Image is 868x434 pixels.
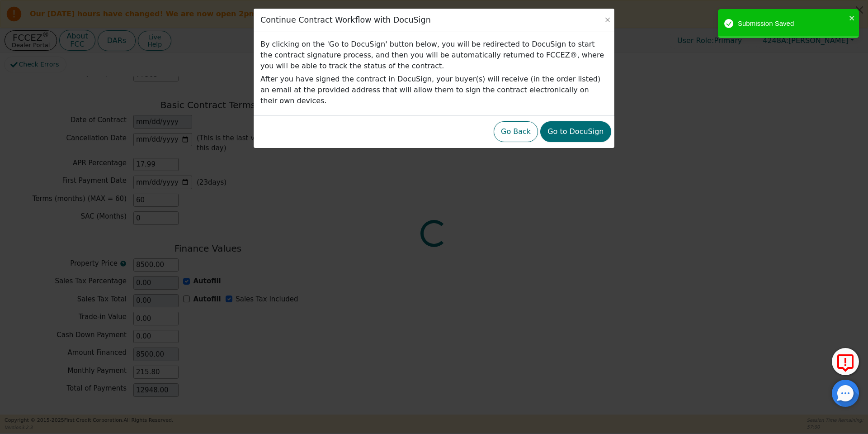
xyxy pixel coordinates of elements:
[260,39,608,72] p: By clicking on the 'Go to DocuSign' button below, you will be redirected to DocuSign to start the...
[603,15,612,24] button: Close
[738,19,846,29] div: Submission Saved
[832,348,859,375] button: Report Error to FCC
[260,74,608,106] p: After you have signed the contract in DocuSign, your buyer(s) will receive (in the order listed) ...
[849,13,855,23] button: close
[494,121,538,142] button: Go Back
[540,121,611,142] button: Go to DocuSign
[260,15,431,25] h3: Continue Contract Workflow with DocuSign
